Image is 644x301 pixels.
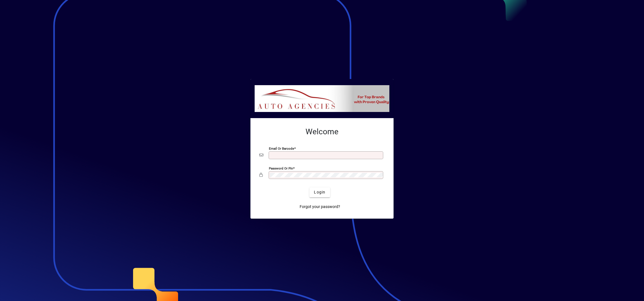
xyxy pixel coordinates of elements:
mat-label: Password or Pin [269,166,293,170]
span: Forgot your password? [300,204,340,210]
button: Login [309,187,330,197]
mat-label: Email or Barcode [269,146,294,150]
span: Login [314,189,325,195]
h2: Welcome [259,127,385,137]
a: Forgot your password? [297,202,342,212]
